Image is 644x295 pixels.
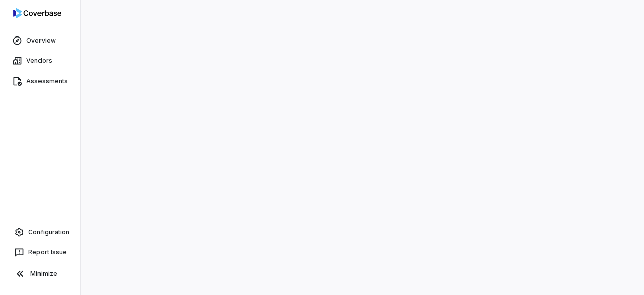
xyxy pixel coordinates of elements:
button: Report Issue [4,243,76,262]
img: logo-D7KZi-bG.svg [13,8,61,18]
a: Assessments [2,72,78,90]
button: Minimize [4,264,76,284]
a: Configuration [4,223,76,241]
a: Vendors [2,52,78,70]
a: Overview [2,31,78,50]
